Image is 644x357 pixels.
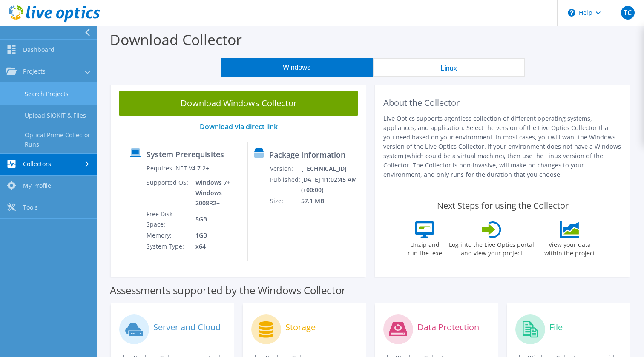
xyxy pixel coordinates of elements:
label: Storage [285,323,316,331]
td: Size: [270,195,301,207]
a: Download via direct link [200,122,278,131]
td: [DATE] 11:02:45 AM (+00:00) [301,174,362,195]
label: Unzip and run the .exe [405,238,444,258]
label: File [549,323,563,331]
td: Version: [270,163,301,174]
td: x64 [189,241,241,252]
td: 5GB [189,209,241,230]
td: System Type: [146,241,189,252]
label: System Prerequisites [147,150,224,159]
td: Memory: [146,230,189,241]
label: Data Protection [417,323,479,331]
h2: About the Collector [383,98,622,108]
label: Download Collector [110,30,242,49]
label: Next Steps for using the Collector [437,201,569,211]
button: Linux [373,58,525,77]
label: Package Information [269,150,345,159]
td: Supported OS: [146,177,189,209]
a: Download Windows Collector [119,91,358,116]
svg: \n [568,9,575,17]
label: View your data within the project [539,238,600,258]
td: Windows 7+ Windows 2008R2+ [189,177,241,209]
p: Live Optics supports agentless collection of different operating systems, appliances, and applica... [383,114,622,179]
span: TC [621,6,635,20]
label: Assessments supported by the Windows Collector [110,286,346,295]
td: 1GB [189,230,241,241]
label: Server and Cloud [153,323,221,331]
button: Windows [221,58,373,77]
td: 57.1 MB [301,195,362,207]
td: [TECHNICAL_ID] [301,163,362,174]
label: Requires .NET V4.7.2+ [147,164,209,173]
td: Published: [270,174,301,195]
label: Log into the Live Optics portal and view your project [448,238,535,258]
td: Free Disk Space: [146,209,189,230]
